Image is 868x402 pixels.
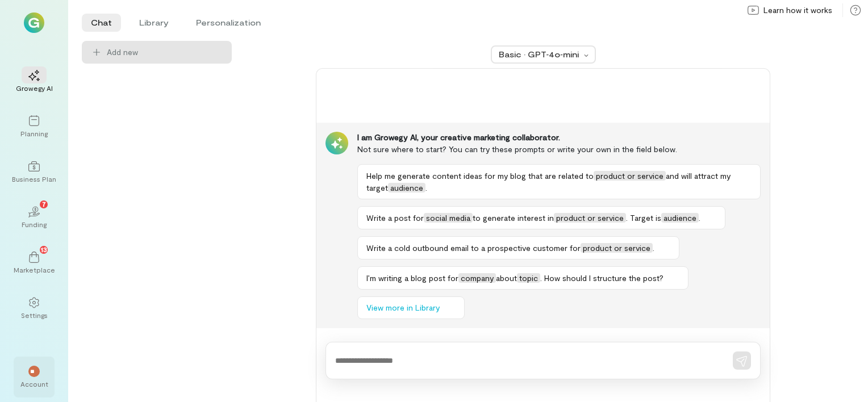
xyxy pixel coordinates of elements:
span: topic [517,273,540,283]
span: I’m writing a blog post for [366,273,458,283]
a: Business Plan [14,152,55,192]
div: Funding [22,220,47,229]
span: . [653,243,654,253]
li: Personalization [187,14,270,32]
div: Marketplace [14,265,55,274]
span: . [425,183,427,192]
span: audience [388,183,425,192]
span: product or service [581,243,653,253]
button: Write a cold outbound email to a prospective customer forproduct or service. [357,236,679,259]
span: to generate interest in [473,213,554,223]
span: . How should I structure the post? [540,273,663,283]
li: Library [130,14,178,32]
div: Growegy AI [16,83,53,93]
span: Learn how it works [763,5,832,16]
span: Write a cold outbound email to a prospective customer for [366,243,581,253]
span: social media [424,213,473,223]
span: Write a post for [366,213,424,223]
span: audience [661,213,699,223]
span: 13 [41,244,47,254]
div: Business Plan [12,174,56,183]
div: Not sure where to start? You can try these prompts or write your own in the field below. [357,143,761,155]
a: Planning [14,106,55,147]
div: I am Growegy AI, your creative marketing collaborator. [357,132,761,143]
li: Chat [82,14,121,32]
span: Help me generate content ideas for my blog that are related to [366,171,594,181]
a: Growegy AI [14,61,55,102]
div: Basic · GPT‑4o‑mini [499,49,581,60]
span: product or service [594,171,666,181]
span: company [458,273,496,283]
div: Account [20,379,48,388]
div: Planning [20,129,48,138]
a: Funding [14,197,55,238]
button: View more in Library [357,296,465,319]
span: Add new [107,47,223,58]
div: Settings [21,311,48,320]
button: I’m writing a blog post forcompanyabouttopic. How should I structure the post? [357,266,688,290]
a: Settings [14,288,55,329]
span: product or service [554,213,626,223]
a: Marketplace [14,242,55,283]
button: Write a post forsocial mediato generate interest inproduct or service. Target isaudience. [357,206,725,229]
span: about [496,273,517,283]
span: View more in Library [366,302,440,313]
button: Help me generate content ideas for my blog that are related toproduct or serviceand will attract ... [357,164,761,199]
span: 7 [42,199,46,209]
span: . Target is [626,213,661,223]
span: . [699,213,700,223]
